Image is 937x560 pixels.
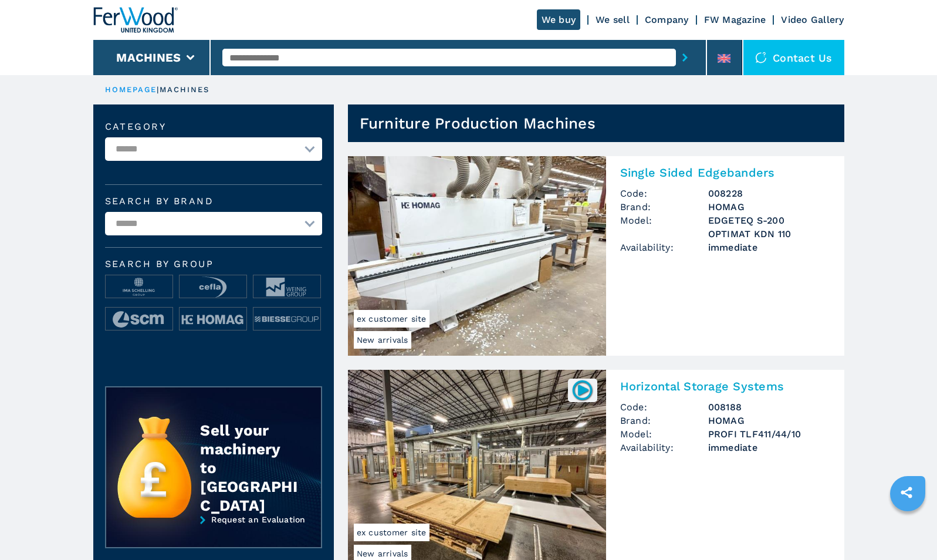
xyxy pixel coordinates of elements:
a: We buy [537,9,581,30]
span: immediate [708,441,830,454]
a: We sell [596,14,630,25]
img: Ferwood [93,7,178,33]
span: ex customer site [354,310,429,328]
h3: 008188 [708,400,830,414]
a: Request an Evaluation [105,515,322,557]
span: Code: [620,400,708,414]
label: Category [105,122,322,131]
img: image [253,275,320,299]
h3: HOMAG [708,414,830,427]
span: Availability: [620,241,708,254]
button: Machines [116,50,181,65]
h1: Furniture Production Machines [360,114,596,133]
h3: 008228 [708,187,830,200]
img: 008188 [571,379,594,402]
div: Sell your machinery to [GEOGRAPHIC_DATA] [200,421,297,515]
div: Contact us [743,40,844,75]
span: immediate [708,241,830,254]
span: Availability: [620,441,708,454]
span: New arrivals [354,331,411,349]
span: Model: [620,427,708,441]
h3: EDGETEQ S-200 OPTIMAT KDN 110 [708,214,830,241]
img: image [106,308,172,331]
h3: PROFI TLF411/44/10 [708,427,830,441]
span: | [157,85,159,94]
span: Code: [620,187,708,200]
img: image [180,275,246,299]
a: HOMEPAGE [105,85,157,94]
iframe: Chat [887,507,928,551]
button: submit-button [676,44,694,71]
h2: Single Sided Edgebanders [620,166,830,180]
a: FW Magazine [704,14,766,25]
img: image [180,308,246,331]
span: Brand: [620,414,708,427]
span: ex customer site [354,524,429,541]
label: Search by brand [105,197,322,206]
a: sharethis [892,478,921,507]
h2: Horizontal Storage Systems [620,379,830,393]
a: Company [645,14,689,25]
img: Single Sided Edgebanders HOMAG EDGETEQ S-200 OPTIMAT KDN 110 [348,156,606,356]
h3: HOMAG [708,200,830,214]
img: image [106,275,172,299]
span: Model: [620,214,708,241]
img: Contact us [755,52,767,63]
a: Video Gallery [781,14,844,25]
p: machines [160,85,210,95]
span: Search by group [105,259,322,269]
img: image [253,308,320,331]
span: Brand: [620,200,708,214]
a: Single Sided Edgebanders HOMAG EDGETEQ S-200 OPTIMAT KDN 110New arrivalsex customer siteSingle Si... [348,156,844,356]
